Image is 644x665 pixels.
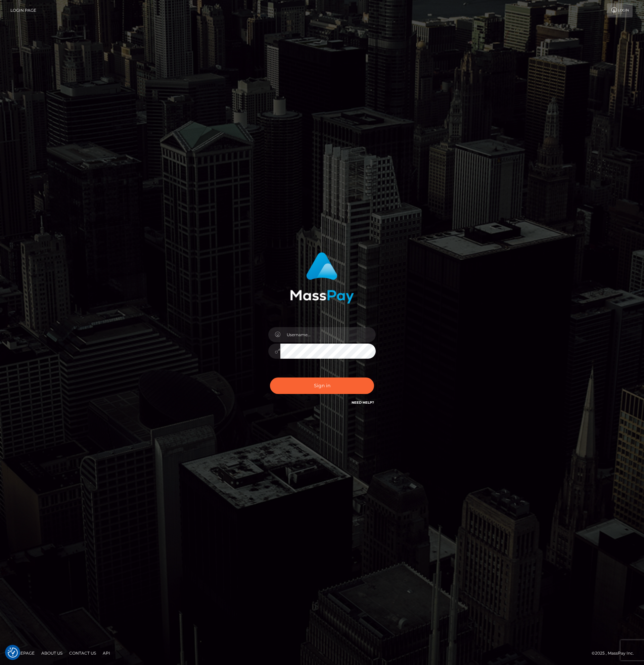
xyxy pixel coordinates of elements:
a: Contact Us [66,648,99,658]
a: Login Page [10,3,36,17]
a: Login [607,3,633,17]
a: Need Help? [352,400,374,405]
div: © 2025 , MassPay Inc. [592,650,639,657]
a: Homepage [7,648,37,658]
button: Consent Preferences [8,648,18,658]
img: Revisit consent button [8,648,18,658]
a: API [100,648,113,658]
input: Username... [280,327,376,342]
a: About Us [39,648,65,658]
button: Sign in [270,378,374,394]
img: MassPay Login [290,252,354,304]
